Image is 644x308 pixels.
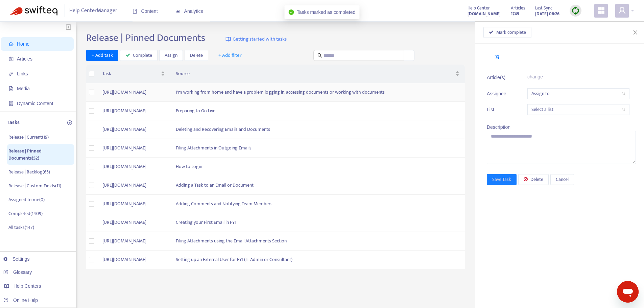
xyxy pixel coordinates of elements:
span: Article(s) [487,74,510,81]
span: Delete [190,52,203,59]
span: account-book [9,56,14,61]
strong: 1749 [511,10,519,18]
td: [URL][DOMAIN_NAME] [97,158,170,176]
p: Release | Pinned Documents ( 52 ) [8,147,73,162]
span: Mark complete [496,29,526,36]
span: + Add filter [218,51,242,60]
p: Assigned to me ( 0 ) [8,196,45,203]
p: Release | Custom Fields ( 11 ) [8,182,61,189]
a: change [527,74,543,79]
span: Getting started with tasks [233,35,287,43]
span: List [487,106,510,113]
a: Online Help [3,298,38,303]
span: Articles [511,4,525,12]
td: Creating your First Email in FYI [170,213,465,232]
img: sync.dc5367851b00ba804db3.png [571,6,580,15]
span: Dynamic Content [17,101,53,106]
span: Links [17,71,28,76]
span: file-image [9,86,14,91]
span: plus-circle [67,120,72,125]
strong: [DATE] 06:26 [535,10,559,18]
button: Delete [185,50,208,61]
th: Task [97,65,170,83]
button: + Add filter [213,50,247,61]
button: Cancel [550,174,574,185]
span: Last Sync [535,4,552,12]
span: Help Center Manager [69,4,117,17]
p: All tasks ( 147 ) [8,224,34,231]
span: Articles [17,56,32,62]
span: close [633,30,638,35]
span: book [133,9,137,14]
td: [URL][DOMAIN_NAME] [97,195,170,213]
span: Home [17,41,29,47]
td: [URL][DOMAIN_NAME] [97,176,170,195]
p: Completed ( 1409 ) [8,210,43,217]
img: image-link [225,37,231,42]
td: [URL][DOMAIN_NAME] [97,251,170,269]
button: + Add task [86,50,118,61]
button: Complete [120,50,158,61]
span: home [9,42,14,46]
p: Release | Current ( 19 ) [8,134,49,141]
span: Assignee [487,90,510,97]
td: [URL][DOMAIN_NAME] [97,83,170,102]
span: search [622,108,626,112]
td: [URL][DOMAIN_NAME] [97,102,170,120]
span: Assign [165,52,177,59]
p: Release | Backlog ( 65 ) [8,168,50,175]
span: + Add task [92,52,113,59]
span: Description [487,124,510,130]
td: How to Login [170,158,465,176]
button: Save Task [487,174,517,185]
td: [URL][DOMAIN_NAME] [97,232,170,251]
h2: Release | Pinned Documents [86,32,205,44]
td: I'm working from home and have a problem logging in, accessing documents or working with documents [170,83,465,102]
span: Cancel [556,176,569,183]
td: Setting up an External User for FYI (IT Admin or Consultant) [170,251,465,269]
td: Preparing to Go Live [170,102,465,120]
span: Help Center [468,4,490,12]
iframe: Button to launch messaging window [617,281,639,303]
th: Source [170,65,465,83]
span: area-chart [175,9,180,14]
span: Content [133,8,158,14]
td: [URL][DOMAIN_NAME] [97,213,170,232]
span: appstore [597,6,605,15]
a: [DOMAIN_NAME] [468,10,501,18]
span: Source [176,70,454,77]
button: Close [630,29,640,36]
td: Filing Attachments in Outgoing Emails [170,139,465,158]
td: [URL][DOMAIN_NAME] [97,139,170,158]
td: [URL][DOMAIN_NAME] [97,120,170,139]
img: Swifteq [10,6,57,16]
span: Tasks marked as completed [297,9,356,15]
p: Tasks [7,119,20,127]
span: Analytics [175,8,203,14]
span: Help Centers [14,283,41,289]
span: user [618,6,626,15]
span: Delete [530,176,543,183]
button: Delete [518,174,549,185]
button: Mark complete [483,27,531,38]
span: search [622,92,626,96]
span: check-circle [289,9,294,15]
span: link [9,71,14,76]
td: Filing Attachments using the Email Attachments Section [170,232,465,251]
span: Media [17,86,30,91]
span: search [317,53,322,58]
td: Adding Comments and Notifying Team Members [170,195,465,213]
span: container [9,101,14,106]
button: Assign [159,50,183,61]
span: Task [102,70,160,77]
a: Settings [3,256,30,262]
a: Glossary [3,269,32,275]
a: Getting started with tasks [225,32,287,47]
td: Deleting and Recovering Emails and Documents [170,120,465,139]
span: Complete [133,52,152,59]
td: Adding a Task to an Email or Document [170,176,465,195]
